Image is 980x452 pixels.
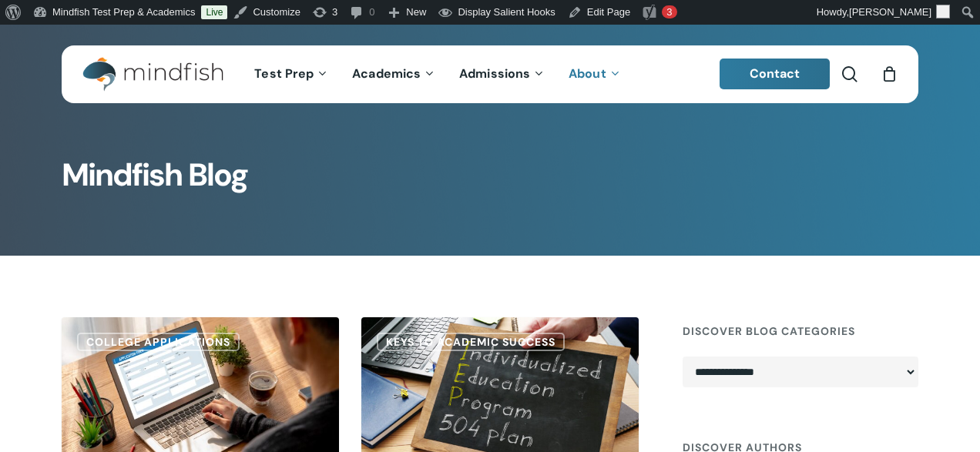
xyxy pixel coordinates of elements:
a: Admissions [448,68,557,81]
span: [PERSON_NAME] [849,6,931,18]
a: Keys to Academic Success [377,333,565,351]
a: Contact [720,59,831,89]
a: Test Prep [243,68,341,81]
a: Academics [341,68,448,81]
a: Cart [881,65,898,82]
a: About [557,68,633,81]
span: Contact [750,65,800,82]
span: Admissions [459,65,530,82]
h1: Mindfish Blog [62,160,918,192]
a: College Applications [77,333,240,351]
span: 3 [666,6,672,18]
header: Main Menu [62,45,918,103]
span: About [569,65,606,82]
nav: Main Menu [243,45,633,103]
span: Test Prep [254,65,314,82]
span: Academics [352,65,421,82]
h4: Discover Blog Categories [683,317,918,345]
a: Live [201,5,227,19]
